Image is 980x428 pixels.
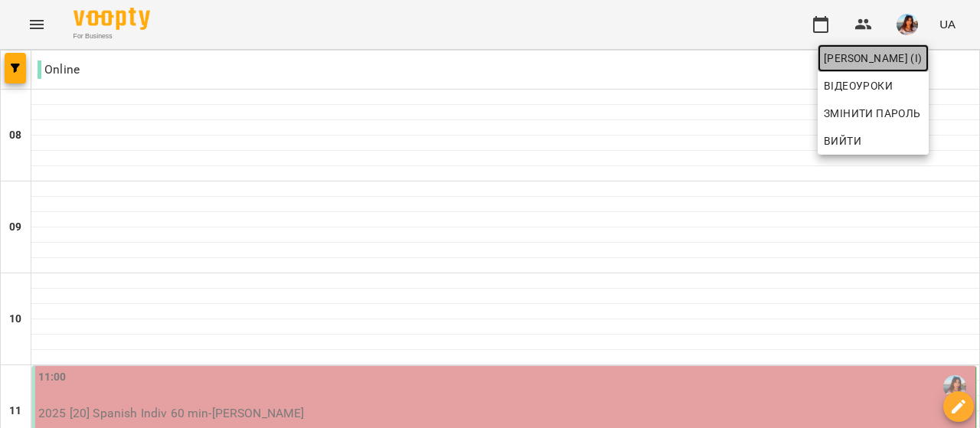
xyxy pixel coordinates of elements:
[824,104,923,123] span: Змінити пароль
[824,77,893,95] span: Відеоуроки
[818,100,929,127] a: Змінити пароль
[818,127,929,155] button: Вийти
[824,49,923,67] span: [PERSON_NAME] (і)
[824,132,861,150] span: Вийти
[818,72,899,100] a: Відеоуроки
[818,44,929,72] a: [PERSON_NAME] (і)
